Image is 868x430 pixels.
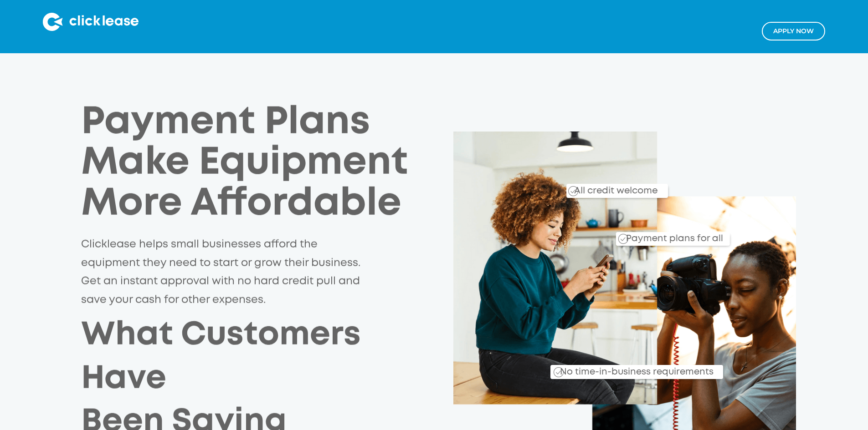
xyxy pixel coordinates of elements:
div: All credit welcome [538,178,668,198]
img: Checkmark_callout [618,234,628,244]
img: Checkmark_callout [568,186,578,196]
p: Clicklease helps small businesses afford the equipment they need to start or grow their business.... [81,236,366,309]
h1: Payment Plans Make Equipment More Affordable [81,102,426,224]
div: No time-in-business requirements [508,356,723,379]
div: Payment plans for all [622,227,723,246]
a: Apply NOw [762,22,825,40]
img: Checkmark_callout [554,367,564,377]
img: Clicklease logo [43,13,139,31]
